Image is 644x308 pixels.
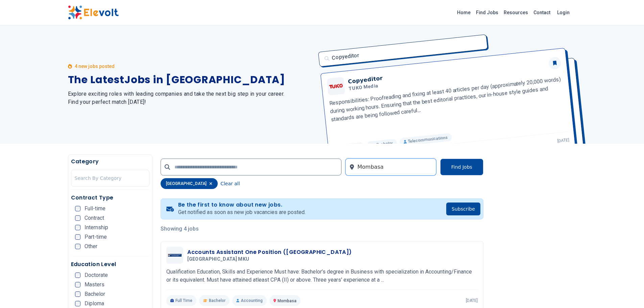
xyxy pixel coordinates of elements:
[75,301,80,306] input: Diploma
[610,276,644,308] iframe: Chat Widget
[166,247,478,306] a: Mount Kenya University MKUAccounts Assistant One Position ([GEOGRAPHIC_DATA])[GEOGRAPHIC_DATA] MK...
[85,225,108,230] span: Internship
[75,206,80,211] input: Full-time
[68,74,314,86] h1: The Latest Jobs in [GEOGRAPHIC_DATA]
[187,256,249,262] span: [GEOGRAPHIC_DATA] MKU
[75,63,115,70] p: 4 new jobs posted
[75,215,80,221] input: Contract
[75,225,80,230] input: Internship
[75,273,80,278] input: Doctorate
[71,194,150,202] h5: Contract Type
[466,298,478,303] p: [DATE]
[75,244,80,249] input: Other
[85,215,104,221] span: Contract
[209,298,225,303] span: Bachelor
[440,159,483,175] button: Find Jobs
[71,158,150,166] h5: Category
[531,7,553,18] a: Contact
[85,291,105,297] span: Bachelor
[161,178,218,189] div: [GEOGRAPHIC_DATA]
[68,90,314,106] h2: Explore exciting roles with leading companies and take the next big step in your career. Find you...
[85,206,105,211] span: Full-time
[166,295,196,306] p: Full Time
[71,260,150,268] h5: Education Level
[75,291,80,297] input: Bachelor
[168,254,182,257] img: Mount Kenya University MKU
[178,202,306,208] h4: Be the first to know about new jobs.
[501,7,531,18] a: Resources
[454,7,473,18] a: Home
[473,7,501,18] a: Find Jobs
[85,244,97,249] span: Other
[187,248,352,256] h3: Accounts Assistant One Position ([GEOGRAPHIC_DATA])
[553,6,574,19] a: Login
[85,301,104,306] span: Diploma
[75,234,80,240] input: Part-time
[178,208,306,216] p: Get notified as soon as new job vacancies are posted.
[166,268,478,284] p: Qualification Education, Skills and Experience Must have: Bachelor’s degree in Business with spec...
[85,282,104,287] span: Masters
[75,282,80,287] input: Masters
[220,178,240,189] button: Clear all
[161,225,483,233] p: Showing 4 jobs
[85,273,108,278] span: Doctorate
[446,203,480,215] button: Subscribe
[85,234,107,240] span: Part-time
[68,5,119,20] img: Elevolt
[278,299,296,303] span: Mombasa
[232,295,267,306] p: Accounting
